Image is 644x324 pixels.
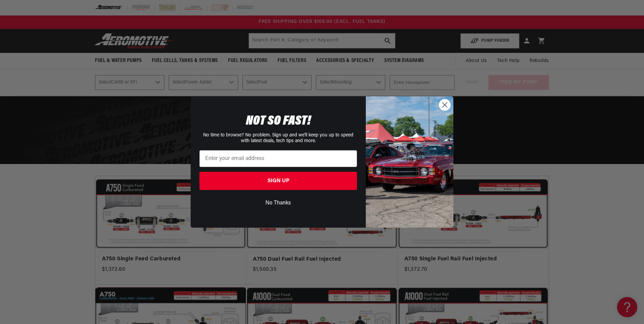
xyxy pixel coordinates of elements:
[199,172,357,190] button: SIGN UP
[199,197,357,209] button: No Thanks
[439,99,451,111] button: Close dialog
[199,150,357,167] input: Enter your email address
[203,133,353,143] span: No time to browse? No problem. Sign up and we'll keep you up to speed with latest deals, tech tip...
[366,96,453,228] img: 85cdd541-2605-488b-b08c-a5ee7b438a35.jpeg
[246,115,311,128] span: NOT SO FAST!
